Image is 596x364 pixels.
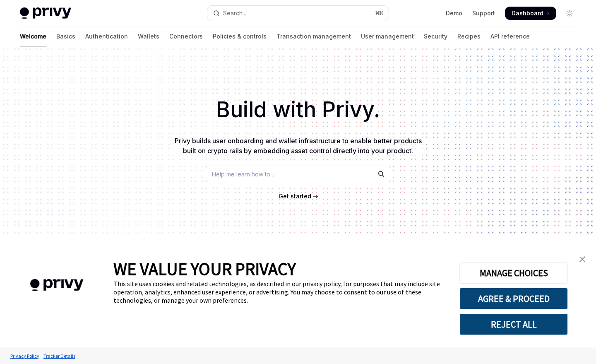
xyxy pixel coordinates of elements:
a: close banner [574,251,591,268]
button: REJECT ALL [459,313,568,335]
a: Support [472,9,495,17]
span: Get started [279,193,311,200]
span: ⌘ K [375,10,384,17]
img: close banner [579,256,585,262]
span: Dashboard [512,9,543,17]
a: Basics [56,27,75,46]
a: Get started [279,192,311,200]
a: User management [361,27,414,46]
a: Policies & controls [213,27,267,46]
button: Toggle dark mode [563,7,576,20]
span: Help me learn how to… [212,170,275,178]
a: Security [424,27,447,46]
a: Authentication [85,27,128,46]
div: This site uses cookies and related technologies, as described in our privacy policy, for purposes... [113,280,447,304]
a: API reference [490,27,530,46]
button: MANAGE CHOICES [459,262,568,284]
a: Tracker Details [41,349,77,363]
a: Privacy Policy [8,349,41,363]
div: Search... [223,8,246,18]
a: Connectors [169,27,203,46]
a: Welcome [20,27,46,46]
a: Recipes [457,27,481,46]
img: light logo [20,7,71,19]
a: Wallets [138,27,159,46]
h1: Build with Privy. [13,94,583,126]
img: company logo [12,267,101,303]
button: AGREE & PROCEED [459,288,568,309]
span: WE VALUE YOUR PRIVACY [113,258,296,280]
a: Transaction management [276,27,351,46]
span: Privy builds user onboarding and wallet infrastructure to enable better products built on crypto ... [175,137,422,155]
button: Open search [207,6,388,21]
a: Dashboard [505,7,556,20]
a: Demo [446,9,462,17]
